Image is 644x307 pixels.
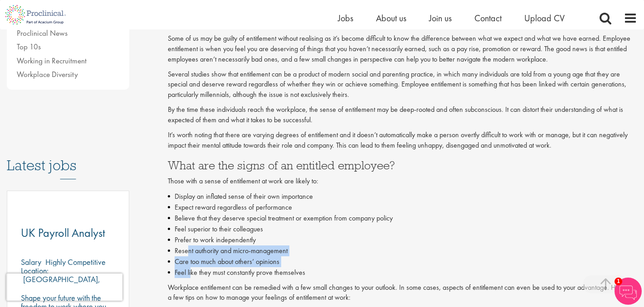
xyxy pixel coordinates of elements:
li: Display an inflated sense of their own importance [168,191,637,202]
a: Upload CV [524,12,565,24]
p: By the time these individuals reach the workplace, the sense of entitlement may be deep-rooted an... [168,105,637,125]
p: It’s worth noting that there are varying degrees of entitlement and it doesn’t automatically make... [168,130,637,151]
img: Chatbot [615,278,642,305]
li: Feel superior to their colleagues [168,224,637,235]
p: Some of us may be guilty of entitlement without realising as it’s become difficult to know the di... [168,34,637,65]
h3: Latest jobs [7,135,129,179]
p: Workplace entitlement can be remedied with a few small changes to your outlook. In some cases, as... [168,283,637,303]
li: Prefer to work independently [168,235,637,245]
span: 1 [615,278,622,285]
a: Working in Recruitment [17,56,87,66]
li: Resent authority and micro-management [168,245,637,256]
a: Proclinical News [17,28,68,38]
li: Expect reward regardless of performance [168,202,637,213]
a: Jobs [338,12,353,24]
a: Contact [474,12,502,24]
p: Those with a sense of entitlement at work are likely to: [168,176,637,187]
span: Salary [21,257,41,267]
a: About us [376,12,406,24]
span: Location: [21,265,49,276]
a: UK Payroll Analyst [21,227,115,239]
a: Top 10s [17,42,41,52]
a: Join us [429,12,452,24]
li: Believe that they deserve special treatment or exemption from company policy [168,213,637,224]
h3: What are the signs of an entitled employee? [168,159,637,171]
span: UK Payroll Analyst [21,225,105,240]
p: Highly Competitive [45,257,106,267]
p: Several studies show that entitlement can be a product of modern social and parenting practice, i... [168,69,637,101]
a: Workplace Diversity [17,69,78,79]
iframe: reCAPTCHA [6,273,122,301]
li: Feel like they must constantly prove themselves [168,267,637,278]
li: Care too much about others’ opinions [168,256,637,267]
